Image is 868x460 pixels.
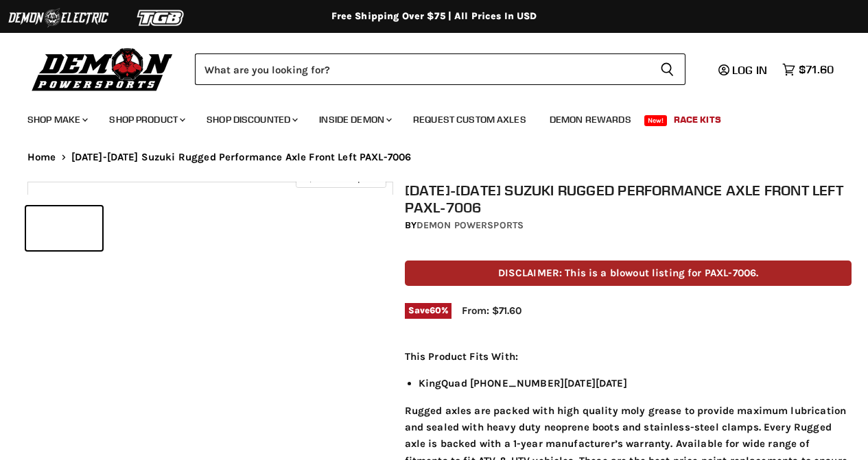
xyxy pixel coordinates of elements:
[27,152,56,163] a: Home
[430,305,441,315] span: 60
[110,5,213,31] img: TGB Logo 2
[775,60,841,80] a: $71.60
[712,64,775,76] a: Log in
[732,63,767,77] span: Log in
[664,106,731,134] a: Race Kits
[405,182,852,216] h1: [DATE]-[DATE] Suzuki Rugged Performance Axle Front Left PAXL-7006
[71,152,412,163] span: [DATE]-[DATE] Suzuki Rugged Performance Axle Front Left PAXL-7006
[309,106,400,134] a: Inside Demon
[405,261,852,286] p: DISCLAIMER: This is a blowout listing for PAXL-7006.
[405,303,452,318] span: Save %
[644,115,668,126] span: New!
[405,218,852,233] div: by
[419,375,852,391] li: KingQuad [PHONE_NUMBER][DATE][DATE]
[195,53,649,85] input: Search
[17,100,830,134] ul: Main menu
[7,5,110,31] img: Demon Electric Logo 2
[539,106,642,134] a: Demon Rewards
[417,219,524,231] a: Demon Powersports
[99,106,193,134] a: Shop Product
[799,63,834,76] span: $71.60
[303,173,379,183] span: Click to expand
[196,106,306,134] a: Shop Discounted
[405,348,852,365] p: This Product Fits With:
[17,106,96,134] a: Shop Make
[649,53,685,85] button: Search
[27,45,178,93] img: Demon Powersports
[195,53,685,85] form: Product
[26,206,102,250] button: 2008-2014 Suzuki Rugged Performance Axle Front Left PAXL-7006 thumbnail
[462,304,521,317] span: From: $71.60
[403,106,537,134] a: Request Custom Axles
